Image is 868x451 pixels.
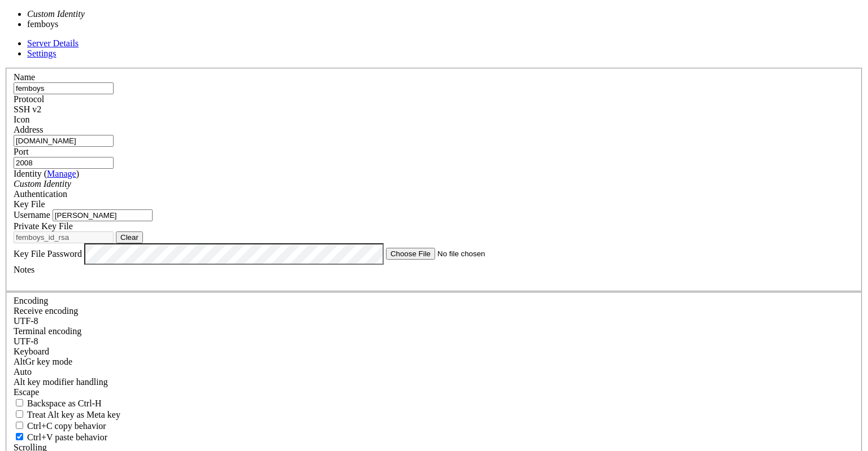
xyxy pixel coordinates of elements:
i: Custom Identity [14,179,71,189]
input: Port Number [14,157,114,169]
label: Ctrl-C copies if true, send ^C to host if false. Ctrl-Shift-C sends ^C to host if true, copies if... [14,421,106,431]
label: Icon [14,115,29,124]
span: Escape [14,387,39,397]
div: Custom Identity [14,179,854,189]
div: UTF-8 [14,316,854,326]
input: Host Name or IP [14,135,114,147]
div: SSH v2 [14,104,854,115]
label: Keyboard [14,347,49,356]
span: Backspace as Ctrl-H [27,399,102,408]
button: Clear [116,231,143,243]
div: Escape [14,387,854,397]
label: Ctrl+V pastes if true, sends ^V to host if false. Ctrl+Shift+V sends ^V to host if true, pastes i... [14,432,107,442]
label: Private Key File [14,221,73,231]
input: Treat Alt key as Meta key [16,410,23,418]
label: If true, the backspace should send BS ('\x08', aka ^H). Otherwise the backspace key should send '... [14,399,102,408]
a: Settings [27,49,57,58]
span: Ctrl+V paste behavior [27,432,107,442]
a: Manage [47,169,76,178]
span: UTF-8 [14,316,38,326]
input: Backspace as Ctrl-H [16,399,23,406]
label: Port [14,147,29,156]
div: Key File [14,199,854,209]
label: Protocol [14,94,44,104]
div: Auto [14,367,854,377]
label: The default terminal encoding. ISO-2022 enables character map translations (like graphics maps). ... [14,326,81,336]
label: Controls how the Alt key is handled. Escape: Send an ESC prefix. 8-Bit: Add 128 to the typed char... [14,377,108,387]
label: Whether the Alt key acts as a Meta key or as a distinct Alt key. [14,410,120,419]
label: Notes [14,265,34,274]
label: Name [14,72,35,82]
input: Ctrl+V paste behavior [16,433,23,440]
label: Key File Password [14,248,82,258]
span: UTF-8 [14,336,38,346]
span: ( ) [44,169,79,178]
label: Address [14,125,43,134]
input: Login Username [53,209,153,221]
span: SSH v2 [14,104,41,114]
input: Ctrl+C copy behavior [16,422,23,429]
li: femboys [27,19,173,29]
input: Server Name [14,82,114,94]
label: Identity [14,169,79,178]
span: Ctrl+C copy behavior [27,421,106,431]
span: Auto [14,367,32,376]
label: Username [14,210,50,220]
label: Encoding [14,296,48,305]
label: Set the expected encoding for data received from the host. If the encodings do not match, visual ... [14,306,78,316]
i: Custom Identity [27,9,85,19]
div: UTF-8 [14,336,854,347]
a: Server Details [27,38,79,48]
span: Treat Alt key as Meta key [27,410,120,419]
label: Set the expected encoding for data received from the host. If the encodings do not match, visual ... [14,357,72,366]
span: Key File [14,199,45,209]
label: Authentication [14,189,67,199]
